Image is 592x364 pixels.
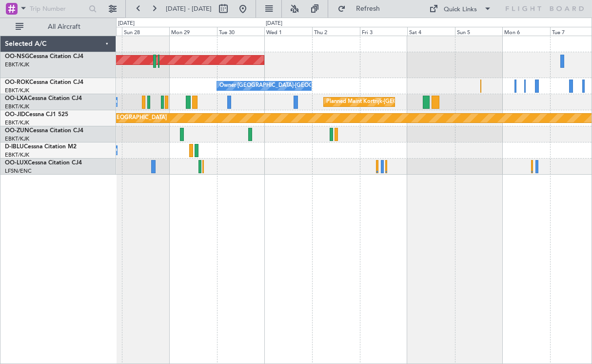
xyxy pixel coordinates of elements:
div: [DATE] [266,20,282,28]
a: LFSN/ENC [5,167,32,175]
a: OO-ROKCessna Citation CJ4 [5,80,83,85]
a: OO-LXACessna Citation CJ4 [5,96,82,101]
span: OO-JID [5,112,25,118]
a: EBKT/KJK [5,61,29,68]
span: OO-LXA [5,96,28,101]
span: D-IBLU [5,144,24,150]
span: Refresh [348,5,389,12]
a: OO-NSGCessna Citation CJ4 [5,54,83,60]
div: Wed 1 [264,27,312,36]
span: [DATE] - [DATE] [166,4,212,13]
span: All Aircraft [25,23,103,30]
div: Quick Links [444,5,477,15]
button: Refresh [333,1,392,17]
input: Trip Number [30,1,86,16]
div: Thu 2 [312,27,360,36]
a: OO-ZUNCessna Citation CJ4 [5,128,83,134]
a: EBKT/KJK [5,87,29,94]
a: EBKT/KJK [5,135,29,142]
div: Mon 29 [169,27,217,36]
div: Fri 3 [360,27,408,36]
span: OO-NSG [5,54,29,60]
div: Tue 30 [217,27,265,36]
div: Sat 4 [407,27,455,36]
button: All Aircraft [11,19,106,35]
a: OO-JIDCessna CJ1 525 [5,112,68,118]
div: Sun 5 [455,27,503,36]
div: Sun 28 [122,27,170,36]
a: EBKT/KJK [5,151,29,159]
div: Planned Maint Kortrijk-[GEOGRAPHIC_DATA] [326,95,440,109]
span: OO-ZUN [5,128,29,134]
div: [DATE] [118,20,135,28]
span: OO-ROK [5,80,29,85]
a: D-IBLUCessna Citation M2 [5,144,77,150]
a: EBKT/KJK [5,119,29,126]
button: Quick Links [424,1,496,17]
div: Owner [GEOGRAPHIC_DATA]-[GEOGRAPHIC_DATA] [219,79,351,93]
a: OO-LUXCessna Citation CJ4 [5,160,82,166]
div: Mon 6 [502,27,550,36]
a: EBKT/KJK [5,103,29,110]
span: OO-LUX [5,160,28,166]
